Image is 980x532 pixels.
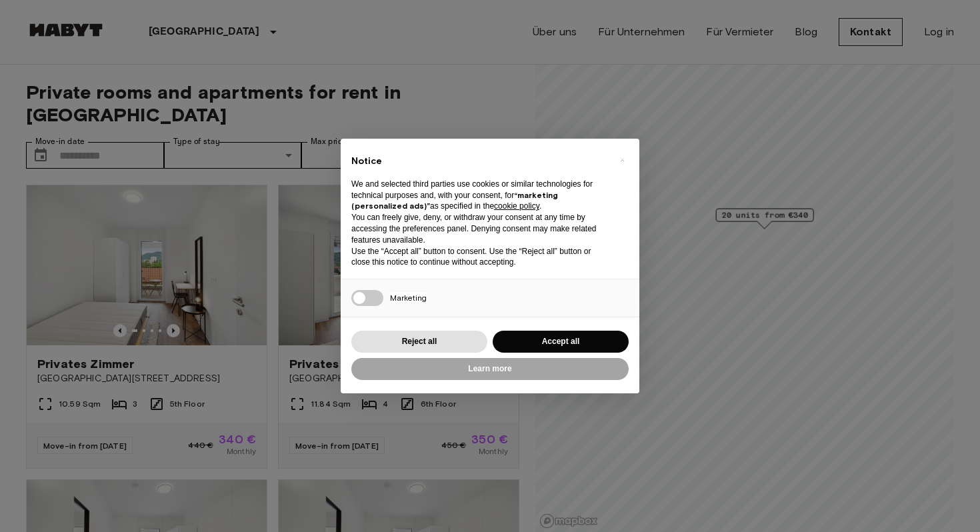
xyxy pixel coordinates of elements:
strong: “marketing (personalized ads)” [351,190,558,211]
p: Use the “Accept all” button to consent. Use the “Reject all” button or close this notice to conti... [351,246,607,269]
p: You can freely give, deny, or withdraw your consent at any time by accessing the preferences pane... [351,212,607,245]
span: × [620,152,625,168]
button: Reject all [351,331,487,353]
button: Accept all [493,331,629,353]
a: cookie policy [494,201,539,211]
p: We and selected third parties use cookies or similar technologies for technical purposes and, wit... [351,179,607,212]
h2: Notice [351,155,607,168]
span: Marketing [390,293,427,303]
button: Learn more [351,358,629,380]
button: Close this notice [611,149,633,171]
